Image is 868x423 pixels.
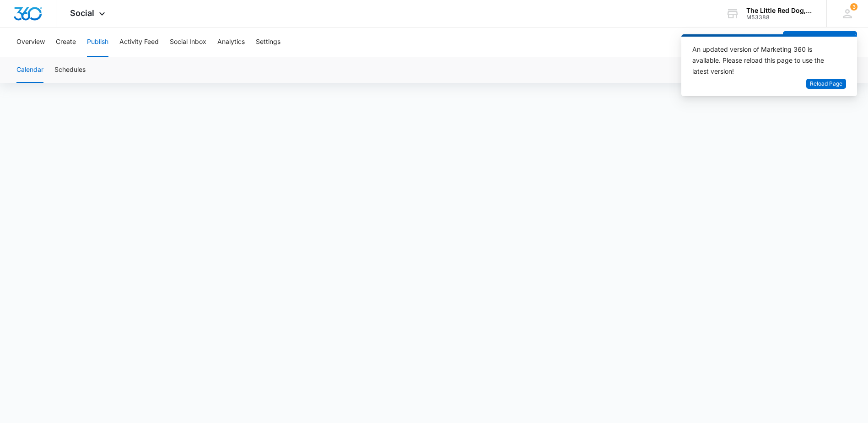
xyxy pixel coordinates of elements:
div: An updated version of Marketing 360 is available. Please reload this page to use the latest version! [692,44,835,77]
button: Social Inbox [170,27,206,57]
button: Activity Feed [119,27,159,57]
button: Create a Post [783,31,857,53]
div: notifications count [850,3,857,11]
span: Reload Page [810,80,842,88]
button: Overview [16,27,45,57]
div: account name [746,7,813,14]
button: Schedules [54,57,86,83]
div: account id [746,14,813,21]
button: Calendar [16,57,43,83]
button: Settings [256,27,280,57]
button: Analytics [217,27,245,57]
span: Social [70,8,94,18]
button: Create [56,27,76,57]
span: 3 [850,3,857,11]
button: Reload Page [806,79,846,89]
button: Publish [87,27,108,57]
